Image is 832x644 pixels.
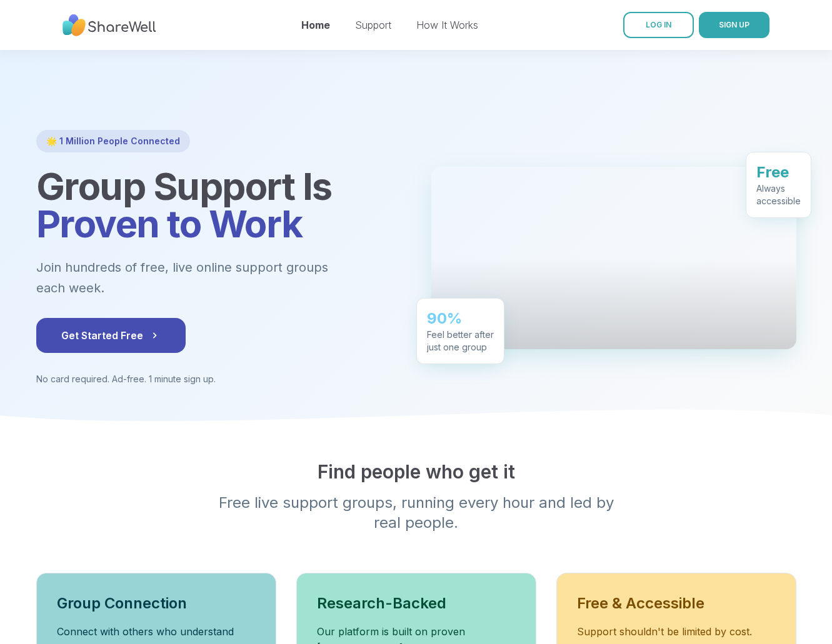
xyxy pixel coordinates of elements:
[416,19,478,31] a: How It Works
[36,460,796,483] h2: Find people who get it
[176,493,656,533] p: Free live support groups, running every hour and led by real people.
[36,201,303,246] span: Proven to Work
[756,182,801,207] div: Always accessible
[36,130,190,152] div: 🌟 1 Million People Connected
[61,328,161,343] span: Get Started Free
[36,257,396,298] p: Join hundreds of free, live online support groups each week.
[36,167,401,242] h1: Group Support Is
[427,329,494,354] div: Feel better after just one group
[317,593,516,613] h3: Research-Backed
[36,373,401,385] p: No card required. Ad-free. 1 minute sign up.
[63,8,156,42] img: ShareWell Nav Logo
[427,309,494,329] div: 90%
[646,20,671,29] span: LOG IN
[756,162,801,182] div: Free
[623,12,694,38] a: LOG IN
[301,19,330,31] a: Home
[577,593,776,613] h3: Free & Accessible
[57,593,256,613] h3: Group Connection
[36,318,186,353] button: Get Started Free
[355,19,391,31] a: Support
[699,12,769,38] button: SIGN UP
[719,20,749,29] span: SIGN UP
